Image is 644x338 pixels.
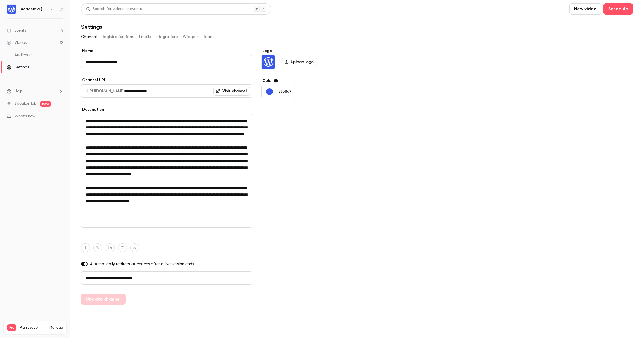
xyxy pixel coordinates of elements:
[81,261,252,267] label: Automatically redirect attendees after a live session ends
[569,3,601,15] button: New video
[81,23,102,30] h1: Settings
[56,114,63,119] iframe: Noticeable Trigger
[183,32,199,41] button: Widgets
[49,325,63,330] a: Manage
[86,6,142,12] div: Search for videos or events
[262,55,275,69] img: Academia WordPress.com
[15,113,35,119] span: What's new
[261,48,347,69] section: Logo
[15,88,23,94] span: Help
[81,32,97,41] button: Channel
[81,107,252,112] label: Description
[20,325,46,330] span: Plan usage
[261,85,296,98] button: #3858e9
[276,89,292,94] p: #3858e9
[7,52,32,58] div: Audience
[15,101,37,107] a: SpeakerHub
[282,58,317,66] label: Upload logo
[81,77,252,83] label: Channel URL
[203,32,214,41] button: Team
[139,32,151,41] button: Emails
[7,88,63,94] li: help-dropdown-opener
[603,3,633,15] button: Schedule
[7,5,16,14] img: Academia WordPress.com
[261,78,347,84] label: Color
[261,48,347,54] label: Logo
[81,48,252,54] label: Name
[21,6,47,12] h6: Academia [DOMAIN_NAME]
[7,28,26,33] div: Events
[40,101,51,107] span: new
[155,32,178,41] button: Integrations
[101,32,135,41] button: Registration form
[7,40,27,46] div: Videos
[213,87,250,96] a: Visit channel
[7,324,16,331] span: Pro
[81,84,124,98] span: [URL][DOMAIN_NAME]
[7,65,29,70] div: Settings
